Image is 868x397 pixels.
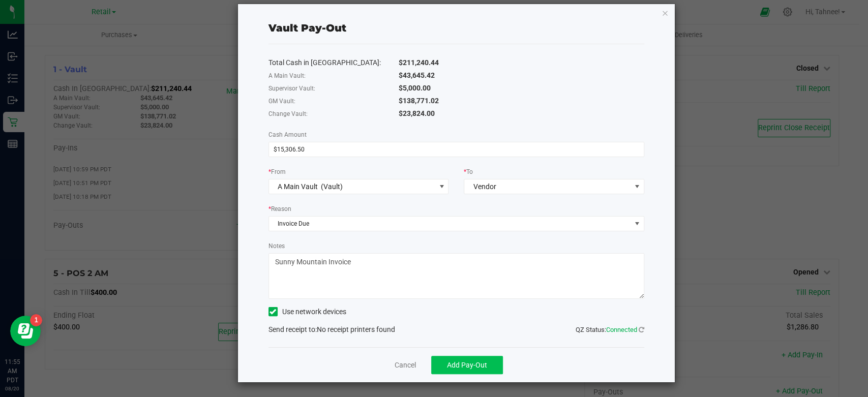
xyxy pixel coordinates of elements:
label: To [464,167,473,176]
span: (Vault) [321,182,343,191]
span: QZ Status: [576,326,644,333]
span: Vendor [473,182,496,191]
label: Reason [268,204,291,213]
iframe: Resource center [10,316,41,346]
span: Send receipt to: [268,325,317,333]
span: $138,771.02 [399,97,439,105]
a: Cancel [395,360,416,371]
span: Connected [606,326,637,333]
span: Cash Amount [268,131,307,138]
span: A Main Vault [278,182,318,191]
span: GM Vault: [268,98,295,105]
span: Total Cash in [GEOGRAPHIC_DATA]: [268,58,381,67]
span: Supervisor Vault: [268,85,315,92]
label: From [268,167,286,176]
span: Add Pay-Out [447,361,487,369]
span: $23,824.00 [399,109,435,117]
span: No receipt printers found [317,325,395,333]
span: $43,645.42 [399,71,435,79]
label: Use network devices [268,307,346,317]
label: Notes [268,241,285,251]
button: Add Pay-Out [431,356,503,374]
div: Vault Pay-Out [268,20,346,36]
iframe: Resource center unread badge [30,314,42,326]
span: $5,000.00 [399,84,431,92]
span: A Main Vault: [268,72,306,79]
span: Change Vault: [268,110,308,117]
span: $211,240.44 [399,58,439,67]
span: Invoice Due [269,217,631,231]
